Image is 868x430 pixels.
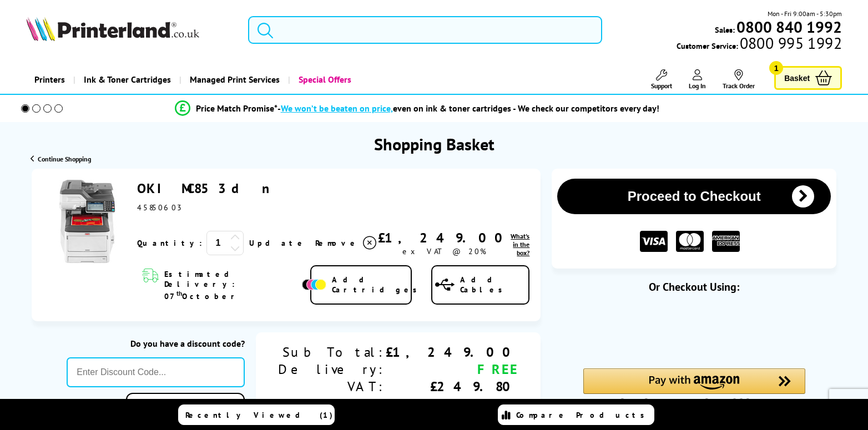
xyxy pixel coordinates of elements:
[315,235,378,251] a: Delete item from your basket
[332,275,423,295] span: Add Cartridges
[176,289,182,297] sup: th
[738,38,842,48] span: 0800 995 1992
[278,378,386,395] div: VAT:
[196,103,277,114] span: Price Match Promise*
[723,69,755,90] a: Track Order
[26,17,234,43] a: Printerland Logo
[557,179,831,214] button: Proceed to Checkout
[676,231,704,252] img: MASTER CARD
[6,99,828,118] li: modal_Promise
[689,69,706,90] a: Log In
[378,229,511,246] div: £1,249.00
[583,368,805,407] div: Amazon Pay - Use your Amazon account
[46,180,129,263] img: OKI MC853dn
[278,395,386,412] div: Total:
[689,82,706,90] span: Log In
[386,361,518,378] div: FREE
[249,238,306,248] a: Update
[84,65,171,94] span: Ink & Toner Cartridges
[386,378,518,395] div: £249.80
[137,180,282,197] a: OKI MC853dn
[31,155,91,163] a: Continue Shopping
[73,65,179,94] a: Ink & Toner Cartridges
[281,103,393,114] span: We won’t be beaten on price,
[516,410,650,420] span: Compare Products
[651,82,672,90] span: Support
[552,280,836,294] div: Or Checkout Using:
[278,343,386,361] div: Sub Total:
[736,17,842,37] b: 0800 840 1992
[735,22,842,32] a: 0800 840 1992
[164,269,299,301] span: Estimated Delivery: 07 October
[498,404,654,425] a: Compare Products
[288,65,360,94] a: Special Offers
[511,232,529,257] a: lnk_inthebox
[185,410,333,420] span: Recently Viewed (1)
[278,361,386,378] div: Delivery:
[712,231,740,252] img: American Express
[784,70,810,85] span: Basket
[137,238,202,248] span: Quantity:
[774,66,842,90] a: Basket 1
[277,103,659,114] div: - even on ink & toner cartridges - We check our competitors every day!
[460,275,529,295] span: Add Cables
[26,65,73,94] a: Printers
[67,338,245,349] div: Do you have a discount code?
[67,357,245,387] input: Enter Discount Code...
[402,246,486,256] span: ex VAT @ 20%
[640,231,668,252] img: VISA
[386,343,518,361] div: £1,249.00
[511,232,529,257] span: What's in the box?
[374,133,494,155] h1: Shopping Basket
[302,279,326,290] img: Add Cartridges
[651,69,672,90] a: Support
[386,395,518,412] div: £1,498.80
[769,61,783,75] span: 1
[677,38,842,51] span: Customer Service:
[583,312,805,337] iframe: PayPal
[126,393,245,419] a: Apply
[26,17,199,41] img: Printerland Logo
[715,24,735,35] span: Sales:
[137,203,183,213] span: 45850603
[38,155,91,163] span: Continue Shopping
[179,65,288,94] a: Managed Print Services
[315,238,359,248] span: Remove
[178,404,335,425] a: Recently Viewed (1)
[768,8,842,19] span: Mon - Fri 9:00am - 5:30pm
